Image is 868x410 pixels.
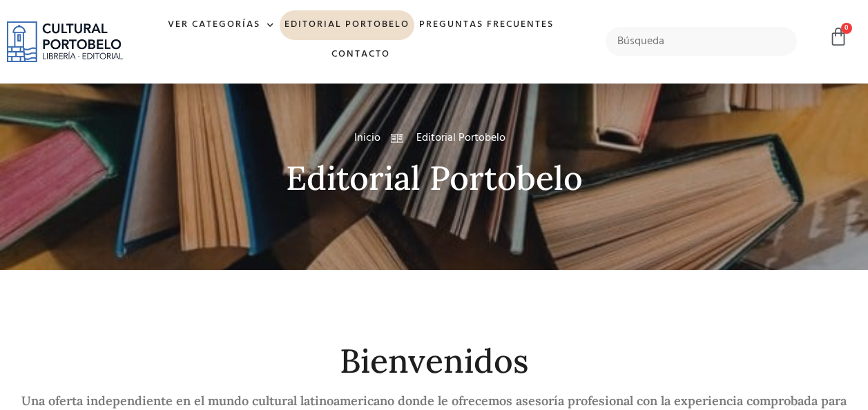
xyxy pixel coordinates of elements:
h2: Editorial Portobelo [18,160,850,197]
input: Búsqueda [606,27,797,56]
a: Inicio [354,130,380,146]
h2: Bienvenidos [18,343,850,380]
a: Contacto [327,40,395,70]
a: 0 [829,27,848,47]
span: 0 [841,23,852,34]
a: Editorial Portobelo [280,10,414,40]
a: Preguntas frecuentes [414,10,559,40]
span: Editorial Portobelo [413,130,505,146]
a: Ver Categorías [163,10,280,40]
